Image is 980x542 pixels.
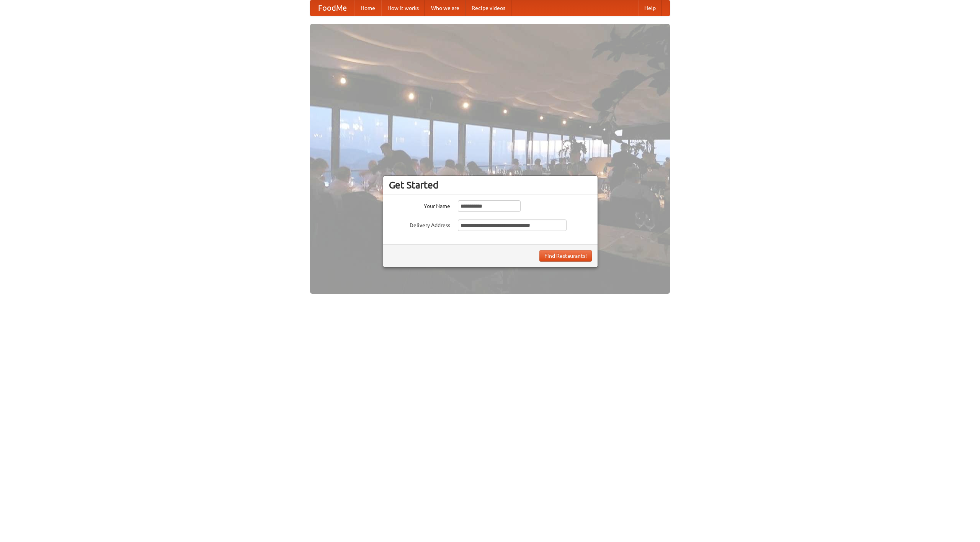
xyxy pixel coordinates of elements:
a: Who we are [425,0,465,16]
a: How it works [381,0,425,16]
h3: Get Started [389,179,592,191]
a: FoodMe [310,0,354,16]
label: Your Name [389,200,450,210]
a: Recipe videos [465,0,511,16]
a: Help [638,0,662,16]
a: Home [354,0,381,16]
label: Delivery Address [389,219,450,229]
button: Find Restaurants! [539,250,592,262]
